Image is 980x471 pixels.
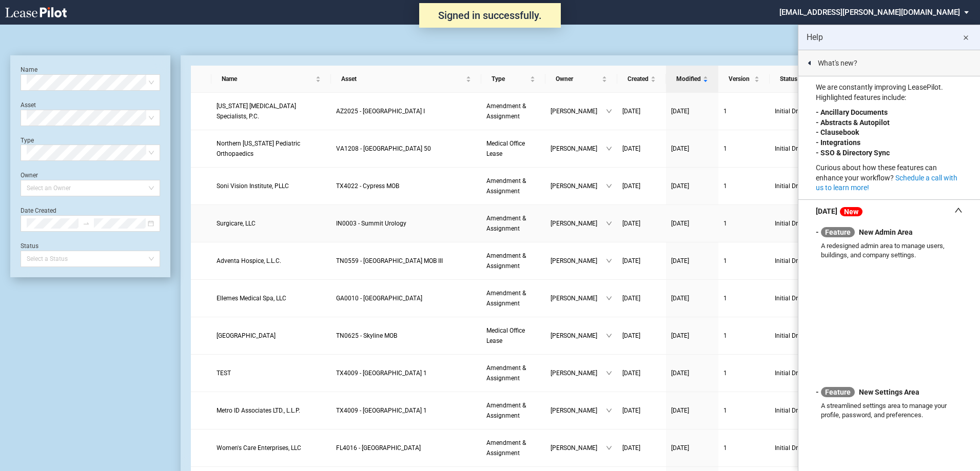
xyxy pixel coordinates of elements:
[676,74,701,84] span: Modified
[775,218,835,229] span: Initial Draft
[622,181,661,191] a: [DATE]
[671,370,689,377] span: [DATE]
[21,242,38,250] label: Status
[606,370,612,376] span: down
[486,177,526,195] span: Amendment & Assignment
[217,295,286,302] span: Ellemes Medical Spa, LLC
[21,137,34,144] label: Type
[217,368,326,378] a: TEST
[222,74,313,84] span: Name
[217,138,326,159] a: Northern [US_STATE] Pediatric Orthopaedics
[336,444,421,452] span: FL4016 - Bayfront Medical Plaza
[217,257,281,264] span: Adventa Hospice, L.L.C.
[622,182,640,190] span: [DATE]
[671,218,713,229] a: [DATE]
[622,444,640,452] span: [DATE]
[606,445,612,451] span: down
[723,405,765,416] a: 1
[671,295,689,302] span: [DATE]
[486,215,526,232] span: Amendment & Assignment
[486,288,540,309] a: Amendment & Assignment
[723,106,765,116] a: 1
[671,106,713,116] a: [DATE]
[622,144,661,154] a: [DATE]
[622,368,661,378] a: [DATE]
[718,66,770,93] th: Version
[336,332,397,339] span: TN0625 - Skyline MOB
[622,407,640,414] span: [DATE]
[486,176,540,196] a: Amendment & Assignment
[723,332,727,339] span: 1
[723,256,765,266] a: 1
[21,172,38,179] label: Owner
[486,438,540,458] a: Amendment & Assignment
[336,368,476,378] a: TX4009 - [GEOGRAPHIC_DATA] 1
[336,220,406,227] span: IN0003 - Summit Urology
[551,368,606,378] span: [PERSON_NAME]
[723,368,765,378] a: 1
[551,293,606,303] span: [PERSON_NAME]
[486,364,526,382] span: Amendment & Assignment
[486,400,540,421] a: Amendment & Assignment
[217,256,326,266] a: Adventa Hospice, L.L.C.
[775,368,835,378] span: Initial Draft
[622,405,661,416] a: [DATE]
[486,138,540,159] a: Medical Office Lease
[336,257,443,264] span: TN0559 - Summit Medical Center MOB III
[606,220,612,227] span: down
[486,101,540,121] a: Amendment & Assignment
[723,407,727,414] span: 1
[622,443,661,453] a: [DATE]
[606,146,612,152] span: down
[775,331,835,341] span: Initial Draft
[217,220,256,227] span: Surgicare, LLC
[336,293,476,303] a: GA0010 - [GEOGRAPHIC_DATA]
[336,182,399,190] span: TX4022 - Cypress MOB
[217,218,326,229] a: Surgicare, LLC
[671,407,689,414] span: [DATE]
[217,103,296,120] span: Arizona Glaucoma Specialists, P.C.
[336,295,422,302] span: GA0010 - Peachtree Dunwoody Medical Center
[481,66,545,93] th: Type
[336,108,425,115] span: AZ2025 - Medical Plaza I
[617,66,666,93] th: Created
[492,74,528,84] span: Type
[622,257,640,264] span: [DATE]
[723,220,727,227] span: 1
[622,256,661,266] a: [DATE]
[723,444,727,452] span: 1
[780,74,829,84] span: Status
[622,331,661,341] a: [DATE]
[217,293,326,303] a: Ellemes Medical Spa, LLC
[21,101,36,109] label: Asset
[83,220,90,227] span: swap-right
[336,443,476,453] a: FL4016 - [GEOGRAPHIC_DATA]
[606,108,612,114] span: down
[606,333,612,339] span: down
[723,295,727,302] span: 1
[628,74,649,84] span: Created
[217,332,276,339] span: Belmont University
[671,145,689,152] span: [DATE]
[622,332,640,339] span: [DATE]
[671,293,713,303] a: [DATE]
[606,183,612,189] span: down
[486,402,526,419] span: Amendment & Assignment
[551,331,606,341] span: [PERSON_NAME]
[775,144,835,154] span: Initial Draft
[622,295,640,302] span: [DATE]
[21,66,37,73] label: Name
[622,370,640,377] span: [DATE]
[486,213,540,234] a: Amendment & Assignment
[606,258,612,264] span: down
[336,407,427,414] span: TX4009 - Southwest Plaza 1
[723,443,765,453] a: 1
[775,256,835,266] span: Initial Draft
[217,182,289,190] span: Soni Vision Institute, PLLC
[723,257,727,264] span: 1
[622,293,661,303] a: [DATE]
[723,182,727,190] span: 1
[83,220,90,227] span: to
[336,145,431,152] span: VA1208 - Yorktown 50
[671,257,689,264] span: [DATE]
